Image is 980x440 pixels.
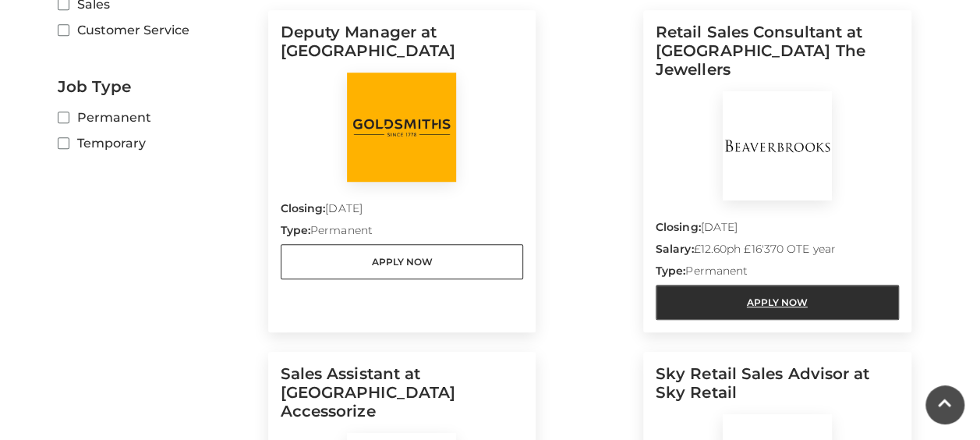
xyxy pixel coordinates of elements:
[656,364,899,414] h5: Sky Retail Sales Advisor at Sky Retail
[347,73,456,182] img: Goldsmiths
[656,263,899,285] p: Permanent
[58,108,256,127] label: Permanent
[656,242,694,256] strong: Salary:
[281,23,524,73] h5: Deputy Manager at [GEOGRAPHIC_DATA]
[281,200,524,222] p: [DATE]
[656,219,899,241] p: [DATE]
[281,244,524,279] a: Apply Now
[656,220,701,234] strong: Closing:
[656,241,899,263] p: £12.60ph £16'370 OTE year
[58,133,256,153] label: Temporary
[656,264,685,278] strong: Type:
[281,223,310,237] strong: Type:
[281,364,524,433] h5: Sales Assistant at [GEOGRAPHIC_DATA] Accessorize
[656,285,899,320] a: Apply Now
[58,77,256,96] h2: Job Type
[58,20,256,40] label: Customer Service
[281,222,524,244] p: Permanent
[281,201,326,215] strong: Closing:
[723,91,832,200] img: BeaverBrooks The Jewellers
[656,23,899,91] h5: Retail Sales Consultant at [GEOGRAPHIC_DATA] The Jewellers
